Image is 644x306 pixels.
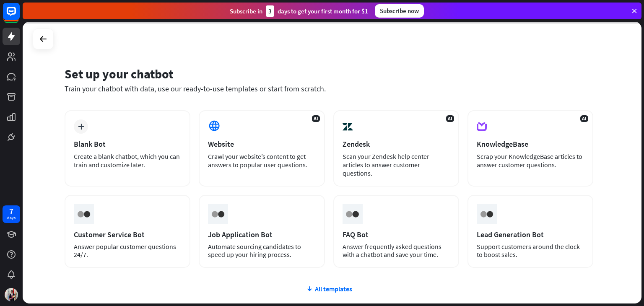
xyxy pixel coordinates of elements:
div: Subscribe now [375,4,424,18]
div: 7 [9,207,13,215]
div: 3 [266,5,274,17]
a: 7 days [3,205,20,223]
div: Subscribe in days to get your first month for $1 [230,5,368,17]
div: days [7,215,16,221]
